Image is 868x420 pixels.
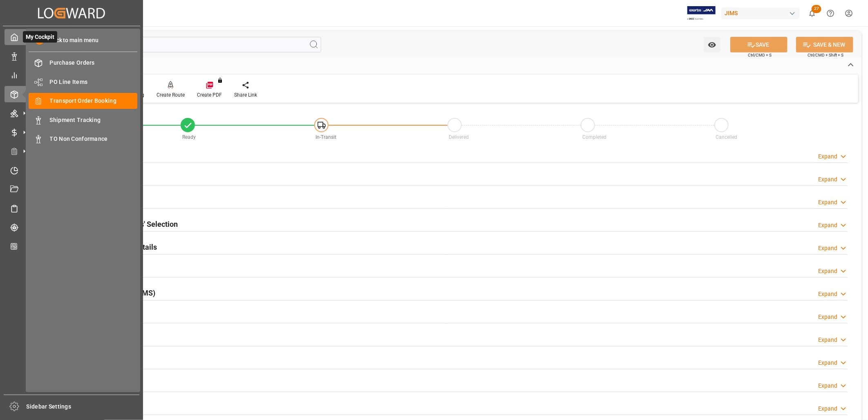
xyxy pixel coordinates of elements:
span: Delivered [449,134,469,140]
div: Expand [818,152,837,161]
img: Exertis%20JAM%20-%20Email%20Logo.jpg_1722504956.jpg [687,6,716,20]
span: In-Transit [315,134,336,140]
button: open menu [704,37,720,52]
span: Shipment Tracking [50,116,138,124]
div: Expand [818,221,837,230]
div: Expand [818,359,837,367]
a: Purchase Orders [29,55,137,71]
span: Ready [182,134,196,140]
a: Transport Order Booking [29,93,137,109]
a: Timeslot Management V2 [4,162,139,178]
span: Ctrl/CMD + S [748,52,772,58]
div: Expand [818,382,837,390]
div: Expand [818,404,837,413]
span: PO Line Items [50,78,138,86]
a: Sailing Schedules [4,200,139,216]
span: My Cockpit [23,31,57,43]
button: show 27 new notifications [803,4,821,23]
div: Expand [818,267,837,275]
div: Expand [818,175,837,184]
a: Document Management [4,181,139,197]
span: Cancelled [716,134,737,140]
a: Shipment Tracking [29,112,137,128]
div: JIMS [721,7,800,19]
div: Create Route [157,91,185,99]
div: Expand [818,313,837,321]
span: TO Non Conformance [50,135,138,143]
div: Expand [818,290,837,298]
div: Expand [818,198,837,207]
div: Expand [818,244,837,253]
span: Ctrl/CMD + Shift + S [808,52,843,58]
a: PO Line Items [29,74,137,90]
input: Search Fields [38,37,321,52]
a: Data Management [4,48,139,64]
button: JIMS [721,5,803,21]
a: My CockpitMy Cockpit [4,29,139,45]
div: Expand [818,336,837,344]
a: TO Non Conformance [29,131,137,147]
span: Sidebar Settings [27,402,140,411]
div: Share Link [234,91,257,99]
a: My Reports [4,67,139,83]
button: SAVE [730,37,787,52]
button: Help Center [821,4,840,23]
span: 27 [812,5,821,13]
span: Completed [582,134,606,140]
a: Tracking Shipment [4,219,139,235]
span: Transport Order Booking [50,97,138,105]
button: SAVE & NEW [796,37,853,52]
span: Back to main menu [44,36,99,45]
span: Purchase Orders [50,59,138,67]
a: CO2 Calculator [4,238,139,254]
